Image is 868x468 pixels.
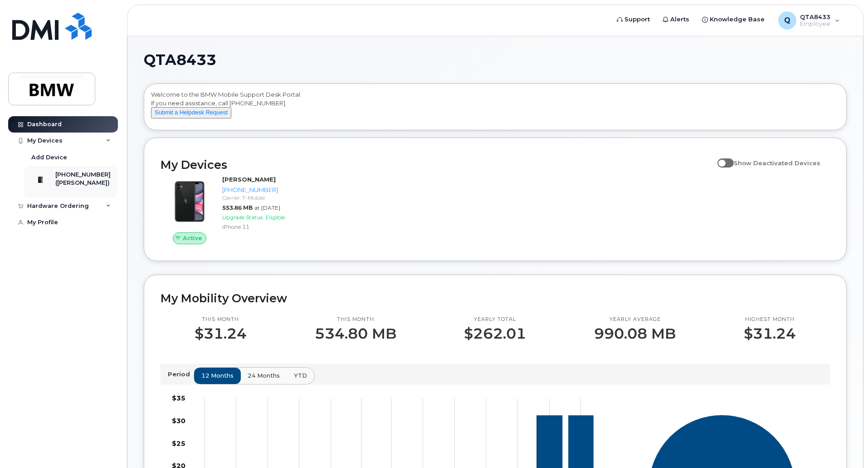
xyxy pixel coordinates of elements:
[168,180,211,223] img: iPhone_11.jpg
[161,175,320,244] a: Active[PERSON_NAME][PHONE_NUMBER]Carrier: T-Mobile553.86 MBat [DATE]Upgrade Status:EligibleiPhone 11
[222,194,316,202] div: Carrier: T-Mobile
[161,158,713,172] h2: My Devices
[744,325,796,342] p: $31.24
[254,204,280,211] span: at [DATE]
[151,108,231,116] a: Submit a Helpdesk Request
[829,429,861,461] iframe: Messenger Launcher
[734,159,820,167] span: Show Deactivated Devices
[161,291,830,305] h2: My Mobility Overview
[248,371,280,380] span: 24 months
[464,325,526,342] p: $262.01
[744,316,796,323] p: Highest month
[144,53,216,67] span: QTA8433
[594,316,676,323] p: Yearly average
[168,370,194,379] p: Period
[195,325,247,342] p: $31.24
[464,316,526,323] p: Yearly total
[172,394,185,402] tspan: $35
[195,316,247,323] p: This month
[172,416,185,424] tspan: $30
[717,154,725,162] input: Show Deactivated Devices
[151,90,839,127] div: Welcome to the BMW Mobile Support Desk Portal If you need assistance, call [PHONE_NUMBER].
[266,214,285,221] span: Eligible
[172,439,185,447] tspan: $25
[594,325,676,342] p: 990.08 MB
[183,234,202,242] span: Active
[151,107,231,118] button: Submit a Helpdesk Request
[222,176,276,183] strong: [PERSON_NAME]
[315,325,396,342] p: 534.80 MB
[315,316,396,323] p: This month
[222,223,316,231] div: iPhone 11
[222,214,264,221] span: Upgrade Status:
[222,186,316,194] div: [PHONE_NUMBER]
[222,204,253,211] span: 553.86 MB
[294,371,307,380] span: YTD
